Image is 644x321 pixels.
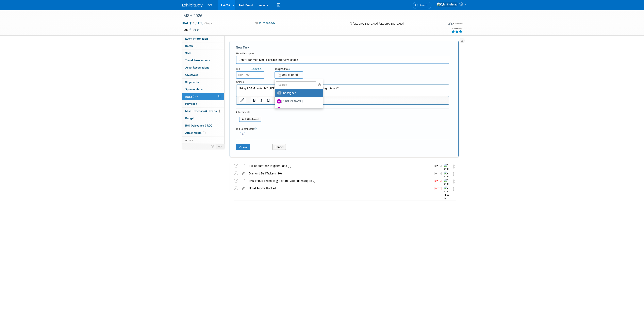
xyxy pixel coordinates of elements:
span: more [185,138,191,142]
span: Budget [185,117,195,120]
a: Attachments1 [182,129,224,136]
a: Sponsorships [182,86,224,93]
span: Search [418,4,428,7]
span: 1 [203,131,206,134]
img: Carrie Rhoads [444,164,450,178]
span: to [191,21,195,25]
div: IMSH 2026 [181,12,439,19]
button: Insert/edit link [239,97,246,103]
div: Tag Contributors [236,127,449,131]
img: Carrie Rhoads [444,186,450,201]
span: [GEOGRAPHIC_DATA], [GEOGRAPHIC_DATA] [353,22,403,25]
iframe: Rich Text Area [236,85,449,96]
img: A.jpg [277,99,281,103]
input: Search [276,81,316,88]
div: IMSH 2026 Technology Forum - Attendees (up to 2) [247,177,432,184]
a: Giveaways [182,71,224,78]
span: Tasks [185,95,198,98]
a: Travel Reservations [182,57,224,64]
a: Quickpick [251,67,263,71]
span: Shipments [185,80,199,84]
i: Booth reservation complete [195,45,197,47]
span: [DATE] [435,187,444,190]
img: Kyle Shelstad [437,2,458,7]
label: Unassigned [277,90,319,96]
div: Diamond Ball Tickets (10) [247,170,432,177]
span: ROI, Objectives & ROO [185,124,213,127]
div: In-Person [453,22,463,25]
div: Hotel Rooms Booked [247,185,432,192]
div: Event Rating [451,28,462,30]
a: edit [240,179,247,183]
span: Sponsorships [185,88,203,91]
img: Format-Inperson.png [448,22,452,25]
a: edit [240,187,247,190]
a: more [182,137,224,144]
i: Move task [453,187,455,191]
span: Asset Reservations [185,66,210,69]
span: [DATE] [435,180,444,182]
a: Asset Reservations [182,64,224,71]
div: New Task [236,45,449,50]
span: Travel Reservations [185,59,210,62]
td: Toggle Event Tabs [216,144,224,149]
div: Short Description [236,52,449,56]
i: Move task [453,180,455,183]
span: Attachments [185,131,206,134]
a: Booth [182,42,224,50]
button: Bold [251,97,258,103]
a: Staff [182,50,224,57]
span: Booth [185,44,198,48]
a: Playbook [182,100,224,107]
button: Save [236,144,250,150]
img: A.jpg [277,107,281,112]
span: IVS [208,4,212,7]
span: Unassigned [277,73,298,76]
div: Attachments [236,111,261,114]
button: Underline [265,97,272,103]
label: [PERSON_NAME] [277,106,319,113]
a: Edit [193,29,200,31]
a: Tasks0% [182,93,224,100]
div: Full Conference Registrations (8) [247,163,432,169]
a: edit [240,164,247,168]
button: Purchased [254,21,277,25]
a: Shipments [182,79,224,86]
div: Event Format [421,21,463,27]
a: Event Information [182,35,224,42]
img: Unassigned-User-Icon.png [277,91,282,95]
a: Misc. Expenses & Credits1 [182,108,224,115]
td: Tags [182,28,200,32]
i: Quick [252,68,258,71]
a: ROI, Objectives & ROO [182,122,224,129]
td: Personalize Event Tab Strip [209,144,216,149]
div: Due [236,67,268,71]
div: Details [236,79,449,84]
button: Italic [258,97,265,103]
input: Name of task or a short description [236,56,449,64]
button: Cancel [273,144,286,150]
input: Due Date [236,71,264,79]
i: Move task [453,172,455,176]
i: Move task [453,165,455,168]
span: [DATE] [435,165,444,167]
span: 0% [193,95,198,98]
span: [DATE] [DATE] [182,21,204,25]
img: ExhibitDay [182,3,203,7]
a: Search [413,2,431,9]
span: Staff [185,52,192,55]
span: (5 days) [204,22,213,25]
label: [PERSON_NAME] [277,98,319,105]
span: Misc. Expenses & Credits [185,109,221,113]
span: 1 [218,110,221,113]
a: edit [240,172,247,175]
span: Playbook [185,102,197,105]
button: Unassigned [275,71,303,79]
span: [DATE] [435,172,444,175]
a: Budget [182,115,224,122]
span: Event Information [185,37,208,40]
img: Carrie Rhoads [444,171,450,186]
span: Giveaways [185,73,199,76]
